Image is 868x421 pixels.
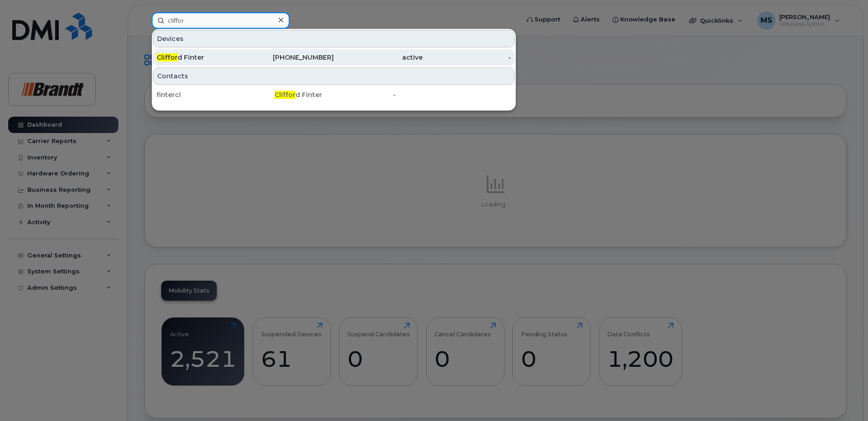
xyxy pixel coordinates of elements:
a: finterclClifford Finter- [153,87,515,103]
span: Cliffor [275,91,296,99]
div: Devices [153,30,515,47]
div: fintercl [157,90,275,99]
div: [PHONE_NUMBER] [245,53,334,62]
div: active [334,53,423,62]
div: - [393,90,511,99]
div: - [423,53,511,62]
div: d Finter [157,53,245,62]
div: Contacts [153,67,515,85]
a: Clifford Finter[PHONE_NUMBER]active- [153,49,515,66]
span: Cliffor [157,53,178,62]
div: d Finter [275,90,393,99]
